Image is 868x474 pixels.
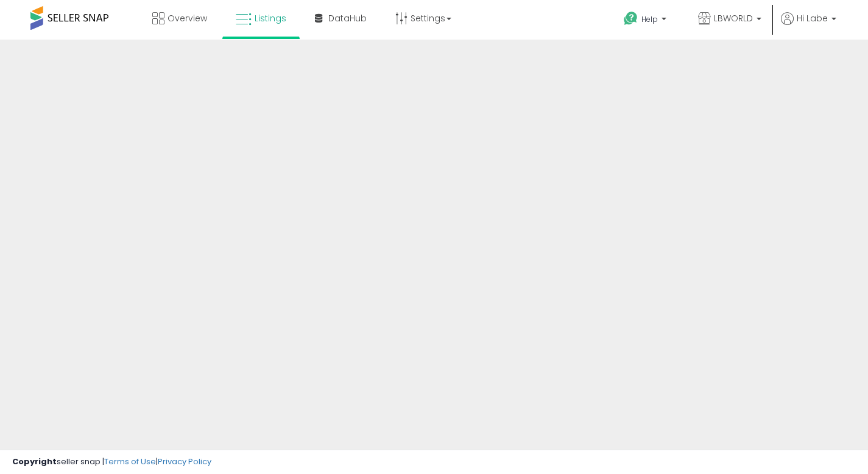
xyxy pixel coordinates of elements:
i: Get Help [623,11,638,26]
span: Hi Labe [797,12,828,24]
strong: Copyright [12,456,57,467]
span: Overview [168,12,207,24]
span: Listings [255,12,286,24]
span: Help [641,14,658,24]
a: Privacy Policy [158,456,211,467]
span: DataHub [328,12,367,24]
a: Hi Labe [781,12,836,40]
span: LBWORLD [714,12,753,24]
a: Help [614,2,679,40]
a: Terms of Use [104,456,156,467]
div: seller snap | | [12,456,211,468]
